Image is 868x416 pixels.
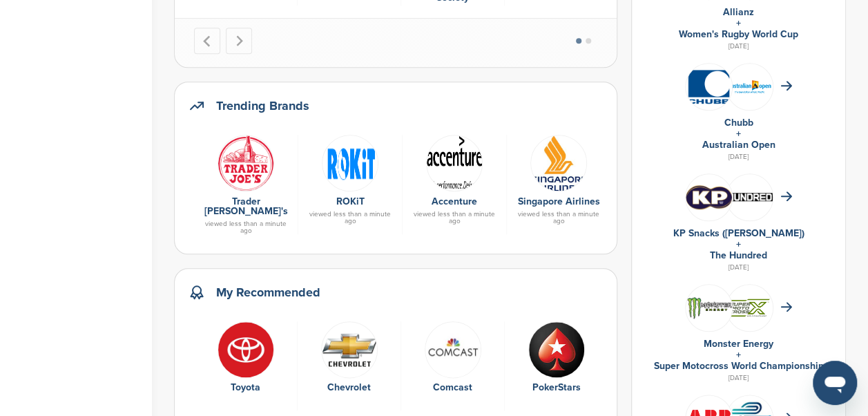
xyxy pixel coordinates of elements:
[586,38,591,44] button: Go to page 2
[723,6,754,18] a: Allianz
[736,17,741,29] a: +
[530,135,587,191] img: Data
[686,297,732,319] img: 440px monster energy logo
[194,28,220,54] button: Go to last slide
[216,283,320,302] h2: My Recommended
[710,249,767,261] a: The Hundred
[336,196,365,207] a: ROKiT
[505,321,608,411] div: 4 of 15
[686,67,732,106] img: Data
[408,380,497,395] div: Comcast
[679,28,798,40] a: Women's Rugby World Cup
[201,321,290,396] a: Toyota logo Toyota
[409,211,499,225] div: viewed less than a minute ago
[646,261,831,274] div: [DATE]
[512,380,601,395] div: PokerStars
[321,321,378,378] img: Open uri20141112 50798 81d66u
[646,372,831,384] div: [DATE]
[646,40,831,53] div: [DATE]
[201,220,291,234] div: viewed less than a minute ago
[726,78,773,95] img: Open uri20141112 64162 d90exl?1415808348
[654,360,824,372] a: Super Motocross World Championship
[425,321,481,378] img: Data
[432,196,477,207] a: Accenture
[673,227,804,239] a: KP Snacks ([PERSON_NAME])
[305,135,395,190] a: Screenshot 2018 08 17 at 8.58.30 am
[813,361,857,405] iframe: Button to launch messaging window
[218,321,274,378] img: Toyota logo
[564,36,603,46] ul: Select a slide to show
[518,196,600,207] a: Singapore Airlines
[201,380,290,395] div: Toyota
[305,211,395,225] div: viewed less than a minute ago
[528,321,585,378] img: Url
[724,117,753,129] a: Chubb
[322,135,378,191] img: Screenshot 2018 08 17 at 8.58.30 am
[736,128,741,140] a: +
[408,321,497,396] a: Data Comcast
[305,321,394,396] a: Open uri20141112 50798 81d66u Chevrolet
[426,135,483,191] img: Data
[726,296,773,319] img: Smx
[218,135,274,191] img: E t7riey 400x400
[216,96,309,115] h2: Trending Brands
[204,196,288,217] a: Trader [PERSON_NAME]'s
[576,38,581,44] button: Go to page 1
[226,28,252,54] button: Next slide
[686,185,732,209] img: Images (22)
[646,151,831,163] div: [DATE]
[736,349,741,361] a: +
[201,135,291,190] a: E t7riey 400x400
[305,380,394,395] div: Chevrolet
[194,321,298,411] div: 1 of 15
[736,238,741,250] a: +
[702,139,775,151] a: Australian Open
[514,135,604,190] a: Data
[514,211,604,225] div: viewed less than a minute ago
[409,135,499,190] a: Data
[704,338,773,350] a: Monster Energy
[298,321,401,411] div: 2 of 15
[401,321,505,411] div: 3 of 15
[726,193,773,201] img: 300px the hundred logo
